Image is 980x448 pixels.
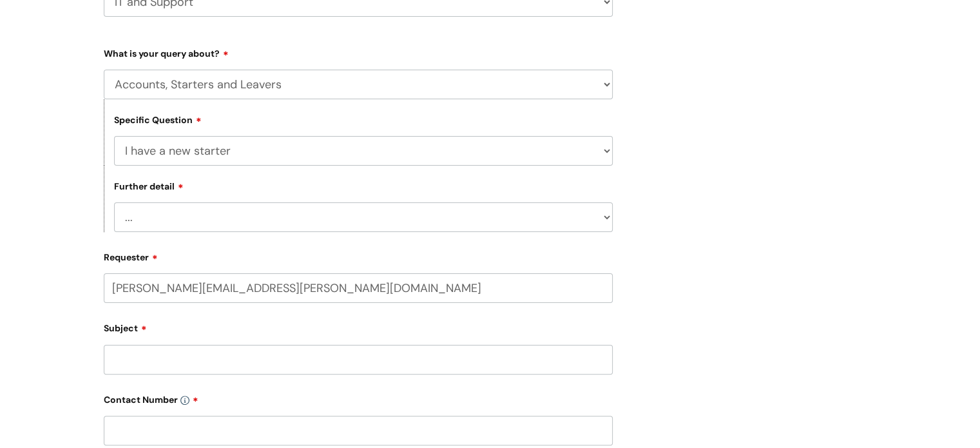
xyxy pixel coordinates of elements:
[104,273,613,303] input: Email
[180,396,189,405] img: info-icon.svg
[104,390,613,405] label: Contact Number
[114,113,202,126] label: Specific Question
[114,179,184,192] label: Further detail
[104,44,613,59] label: What is your query about?
[104,248,613,263] label: Requester
[104,318,613,334] label: Subject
